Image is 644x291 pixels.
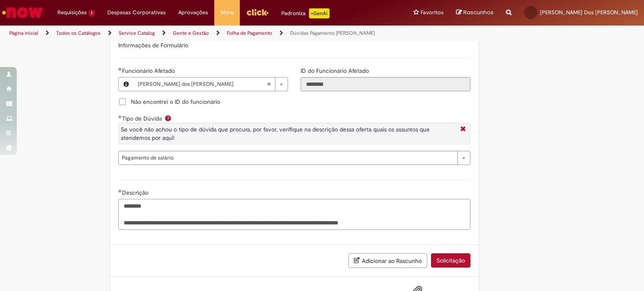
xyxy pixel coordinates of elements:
span: Requisições [57,8,87,17]
span: Descrição [122,189,150,196]
a: Rascunhos [456,9,493,17]
span: 1 [88,10,95,17]
span: Ajuda para Tipo de Dúvida [163,115,173,121]
span: [PERSON_NAME] dos [PERSON_NAME] [138,77,267,91]
button: Adicionar ao Rascunho [348,253,427,268]
label: Informações de Formulário [118,41,188,49]
p: +GenAi [309,8,330,18]
button: Solicitação [431,253,470,268]
a: Dúvidas Pagamento [PERSON_NAME] [290,30,375,36]
span: Despesas Corporativas [107,8,166,17]
span: Tipo de Dúvida [122,115,164,122]
span: Pagamento de salário [122,151,453,165]
span: Obrigatório Preenchido [118,189,122,193]
input: ID do Funcionário Afetado [301,77,470,91]
div: Padroniza [281,8,330,18]
textarea: Descrição [118,199,470,230]
a: Todos os Catálogos [56,30,101,36]
button: Funcionário Afetado, Visualizar este registro Alef Henrique dos Santos [119,77,134,91]
a: Gente e Gestão [173,30,209,36]
i: Fechar More information Por question_tipo_de_duvida [458,125,468,134]
span: Se você não achou o tipo de dúvida que procura, por favor, verifique na descrição dessa oferta qu... [121,126,430,142]
img: click_logo_yellow_360x200.png [246,6,269,18]
span: Obrigatório Preenchido [118,115,122,118]
span: Necessários - Funcionário Afetado [122,67,177,75]
a: Service Catalog [119,30,155,36]
span: Aprovações [178,8,208,17]
img: ServiceNow [1,4,44,21]
a: Folha de Pagamento [227,30,272,36]
span: Obrigatório Preenchido [118,67,122,71]
span: Somente leitura - ID do Funcionário Afetado [301,67,371,75]
a: [PERSON_NAME] dos [PERSON_NAME]Limpar campo Funcionário Afetado [134,77,288,91]
abbr: Limpar campo Funcionário Afetado [262,77,275,91]
span: Favoritos [421,8,444,17]
span: [PERSON_NAME] Dos [PERSON_NAME] [540,9,638,16]
ul: Trilhas de página [6,26,423,41]
span: More [221,8,234,17]
span: Não encontrei o ID do funcionário [131,98,220,106]
span: Rascunhos [463,8,493,16]
a: Página inicial [9,30,38,36]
